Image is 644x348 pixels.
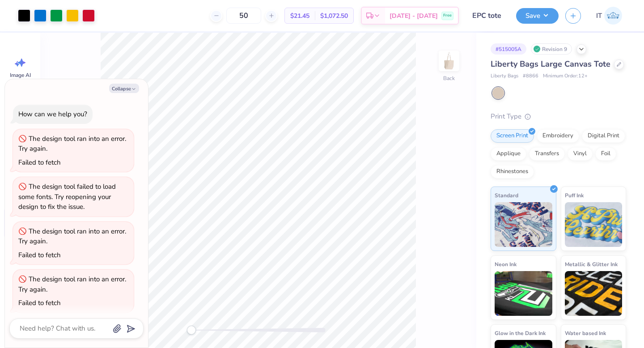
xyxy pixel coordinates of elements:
[495,271,552,316] img: Neon Ink
[18,134,126,153] div: The design tool ran into an error. Try again.
[495,328,546,338] span: Glow in the Dark Ink
[18,158,61,167] div: Failed to fetch
[18,182,116,211] div: The design tool failed to load some fonts. Try reopening your design to fix the issue.
[320,11,348,21] span: $1,072.50
[187,326,196,335] div: Accessibility label
[516,8,559,24] button: Save
[18,110,87,119] div: How can we help you?
[565,328,606,338] span: Water based Ink
[565,202,623,247] img: Puff Ink
[523,72,538,80] span: # 8866
[491,147,526,161] div: Applique
[18,275,126,294] div: The design tool ran into an error. Try again.
[595,147,616,161] div: Foil
[565,259,618,269] span: Metallic & Glitter Ink
[226,8,261,24] input: – –
[495,202,552,247] img: Standard
[290,11,309,21] span: $21.45
[543,72,588,80] span: Minimum Order: 12 +
[491,59,610,69] span: Liberty Bags Large Canvas Tote
[491,165,534,178] div: Rhinestones
[109,84,139,93] button: Collapse
[440,52,458,70] img: Back
[565,191,584,200] span: Puff Ink
[491,43,526,55] div: # 515005A
[491,129,534,143] div: Screen Print
[537,129,579,143] div: Embroidery
[18,250,61,259] div: Failed to fetch
[495,191,518,200] span: Standard
[491,72,518,80] span: Liberty Bags
[390,11,438,21] span: [DATE] - [DATE]
[443,74,455,82] div: Back
[582,129,625,143] div: Digital Print
[466,7,509,25] input: Untitled Design
[10,72,31,79] span: Image AI
[18,227,126,246] div: The design tool ran into an error. Try again.
[529,147,565,161] div: Transfers
[604,7,622,25] img: Izabella Thompkins
[568,147,593,161] div: Vinyl
[565,271,623,316] img: Metallic & Glitter Ink
[443,13,452,19] span: Free
[592,7,626,25] a: IT
[495,259,517,269] span: Neon Ink
[531,43,572,55] div: Revision 9
[18,298,61,307] div: Failed to fetch
[596,11,602,21] span: IT
[491,111,626,122] div: Print Type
